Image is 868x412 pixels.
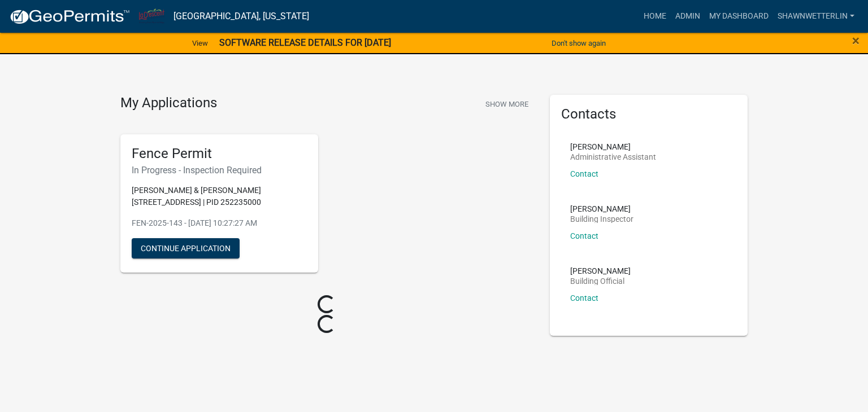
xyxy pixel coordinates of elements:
a: View [188,34,212,52]
p: [PERSON_NAME] & [PERSON_NAME] [STREET_ADDRESS] | PID 252235000 [132,185,307,208]
h5: Fence Permit [132,146,307,162]
h5: Contacts [561,106,736,122]
p: Administrative Assistant [570,153,656,161]
p: Building Official [570,277,631,285]
button: Close [852,34,860,47]
a: ShawnWetterlin [773,6,859,27]
a: Contact [570,231,598,240]
a: Admin [671,6,705,27]
button: Don't show again [547,34,610,52]
span: × [852,33,860,49]
h6: In Progress - Inspection Required [132,165,307,176]
a: Home [639,6,671,27]
img: City of La Crescent, Minnesota [139,8,164,24]
p: Building Inspector [570,215,633,223]
a: Contact [570,293,598,303]
a: [GEOGRAPHIC_DATA], [US_STATE] [173,7,309,26]
a: Contact [570,169,598,178]
a: My Dashboard [705,6,773,27]
h4: My Applications [120,95,217,112]
p: [PERSON_NAME] [570,205,633,213]
p: [PERSON_NAME] [570,267,631,275]
p: [PERSON_NAME] [570,143,656,151]
strong: SOFTWARE RELEASE DETAILS FOR [DATE] [219,37,391,48]
button: Show More [481,95,533,113]
button: Continue Application [132,238,240,258]
p: FEN-2025-143 - [DATE] 10:27:27 AM [132,217,307,229]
